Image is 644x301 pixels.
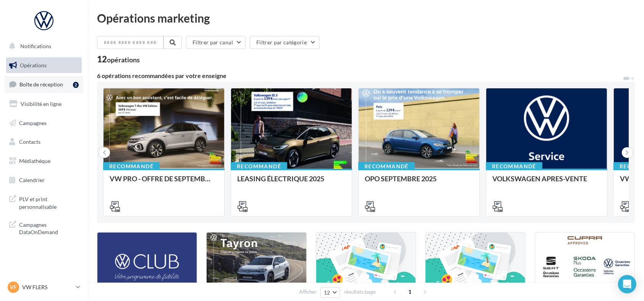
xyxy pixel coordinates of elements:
[5,57,83,73] a: Opérations
[6,280,82,294] a: VF VW FLERS
[486,162,542,171] div: Recommandé
[19,119,47,126] span: Campagnes
[324,290,330,296] span: 12
[5,172,83,188] a: Calendrier
[404,286,416,298] span: 1
[97,73,623,79] div: 6 opérations recommandées par votre enseigne
[19,220,79,236] span: Campagnes DataOnDemand
[73,82,79,88] div: 2
[5,115,83,131] a: Campagnes
[358,162,415,171] div: Recommandé
[19,81,63,88] span: Boîte de réception
[103,162,160,171] div: Recommandé
[5,216,83,239] a: Campagnes DataOnDemand
[19,158,50,164] span: Médiathèque
[492,175,601,190] div: VOLKSWAGEN APRES-VENTE
[5,191,83,213] a: PLV et print personnalisable
[320,287,340,298] button: 12
[5,38,80,54] button: Notifications
[237,175,346,190] div: LEASING ÉLECTRIQUE 2025
[231,162,287,171] div: Recommandé
[19,138,40,145] span: Contacts
[21,101,61,107] span: Visibilité en ligne
[5,96,83,112] a: Visibilité en ligne
[365,175,473,190] div: OPO SEPTEMBRE 2025
[110,175,218,190] div: VW PRO - OFFRE DE SEPTEMBRE 25
[20,43,51,49] span: Notifications
[20,62,47,68] span: Opérations
[107,56,140,63] div: opérations
[5,153,83,169] a: Médiathèque
[19,177,45,183] span: Calendrier
[344,288,376,296] span: résultats/page
[5,76,83,93] a: Boîte de réception2
[19,194,79,210] span: PLV et print personnalisable
[299,288,316,296] span: Afficher
[97,55,140,63] div: 12
[97,12,635,24] div: Opérations marketing
[5,134,83,150] a: Contacts
[22,283,73,291] p: VW FLERS
[10,283,17,291] span: VF
[250,36,319,49] button: Filtrer par catégorie
[618,275,636,293] div: Open Intercom Messenger
[186,36,246,49] button: Filtrer par canal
